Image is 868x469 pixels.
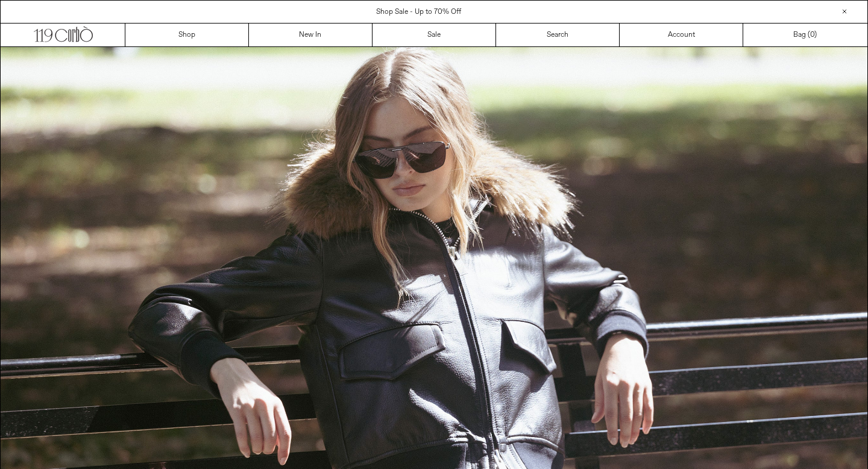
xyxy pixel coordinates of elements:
a: Bag () [743,24,867,46]
a: Account [620,24,743,46]
span: ) [810,30,817,40]
a: New In [249,24,373,46]
a: Sale [373,24,496,46]
span: 0 [810,30,814,40]
a: Shop [125,24,249,46]
a: Shop Sale - Up to 70% Off [376,7,461,17]
a: Search [496,24,620,46]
